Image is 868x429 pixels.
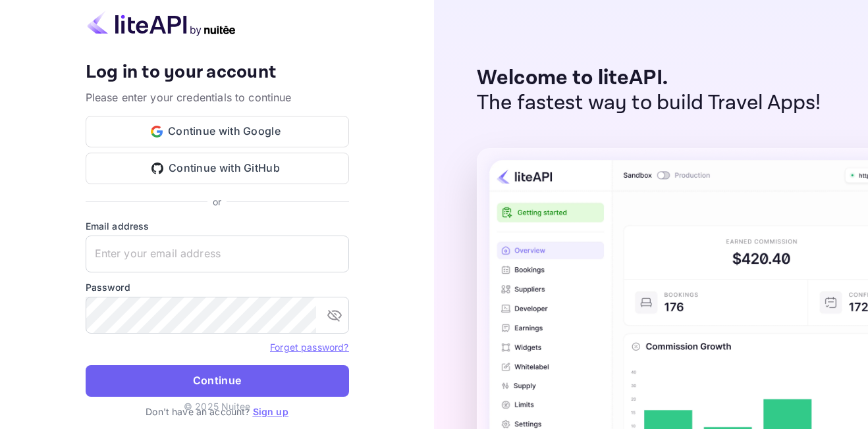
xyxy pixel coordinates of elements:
[321,302,348,328] button: toggle password visibility
[253,406,288,417] a: Sign up
[213,195,221,209] p: or
[270,341,348,353] a: Forget password?
[184,399,250,413] p: © 2025 Nuitee
[86,116,349,147] button: Continue with Google
[270,340,348,353] a: Forget password?
[86,89,349,105] p: Please enter your credentials to continue
[86,11,237,36] img: liteapi
[86,219,349,233] label: Email address
[477,66,821,91] p: Welcome to liteAPI.
[86,405,349,418] p: Don't have an account?
[86,280,349,294] label: Password
[86,236,349,272] input: Enter your email address
[477,91,821,116] p: The fastest way to build Travel Apps!
[86,61,349,84] h4: Log in to your account
[86,365,349,397] button: Continue
[86,153,349,184] button: Continue with GitHub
